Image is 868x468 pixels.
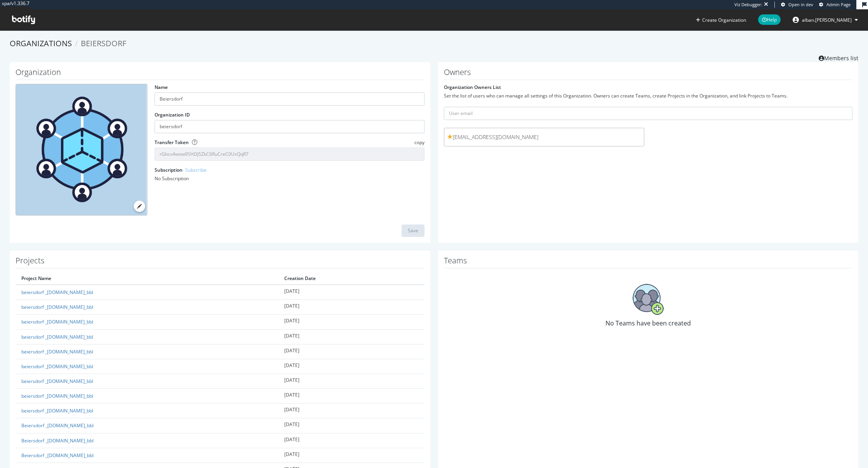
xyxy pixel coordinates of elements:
a: beiersdorf _[DOMAIN_NAME]_bbl [21,363,93,370]
a: Beiersdorf _[DOMAIN_NAME]_bbl [21,437,94,444]
span: [EMAIL_ADDRESS][DOMAIN_NAME] [447,133,641,141]
a: beiersdorf _[DOMAIN_NAME]_bbl [21,318,93,325]
td: [DATE] [278,329,424,344]
td: [DATE] [278,433,424,448]
td: [DATE] [278,285,424,300]
a: - Subscribe [183,167,207,173]
button: alban.[PERSON_NAME] [786,14,864,26]
span: Beiersdorf [81,38,126,49]
span: No Teams have been created [605,319,691,327]
div: Save [408,227,418,234]
td: [DATE] [278,344,424,359]
div: Viz Debugger: [734,2,762,8]
a: beiersdorf _[DOMAIN_NAME]_bbl [21,289,93,296]
td: [DATE] [278,448,424,463]
label: Name [155,84,168,90]
th: Creation Date [278,272,424,285]
h1: Teams [444,256,853,268]
a: Organizations [10,38,72,49]
span: Admin Page [826,2,851,7]
label: Transfer Token [155,139,189,146]
h1: Owners [444,68,853,80]
h1: Organization [16,68,424,80]
td: [DATE] [278,389,424,404]
div: Set the list of users who can manage all settings of this Organization. Owners can create Teams, ... [444,92,853,99]
td: [DATE] [278,359,424,374]
a: Beiersdorf _[DOMAIN_NAME]_bbl [21,452,94,459]
label: Organization ID [155,111,190,118]
div: No Subscription [155,175,424,182]
td: [DATE] [278,315,424,329]
button: Save [402,224,424,237]
input: User email [444,107,853,120]
a: Beiersdorf _[DOMAIN_NAME]_bbl [21,422,94,429]
a: Members list [819,52,858,62]
span: alban.ruelle [802,17,852,23]
a: beiersdorf _[DOMAIN_NAME]_bbl [21,393,93,399]
ol: breadcrumbs [10,38,858,49]
td: [DATE] [278,418,424,433]
a: beiersdorf _[DOMAIN_NAME]_bbl [21,407,93,414]
td: [DATE] [278,374,424,389]
a: beiersdorf _[DOMAIN_NAME]_bbl [21,348,93,355]
a: Open in dev [781,2,813,8]
a: beiersdorf _[DOMAIN_NAME]_bbl [21,334,93,340]
span: copy [414,139,424,146]
a: beiersdorf _[DOMAIN_NAME]_bbl [21,378,93,384]
input: name [155,92,424,106]
a: beiersdorf _[DOMAIN_NAME]_bbl [21,304,93,310]
span: Open in dev [788,2,813,7]
a: Admin Page [819,2,851,8]
img: No Teams have been created [633,284,664,315]
h1: Projects [16,256,424,268]
td: [DATE] [278,300,424,315]
label: Organization Owners List [444,84,501,90]
td: [DATE] [278,404,424,418]
span: Help [758,14,781,25]
button: Create Organization [696,16,746,24]
input: Organization ID [155,120,424,133]
label: Subscription [155,167,207,173]
th: Project Name [16,272,278,285]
